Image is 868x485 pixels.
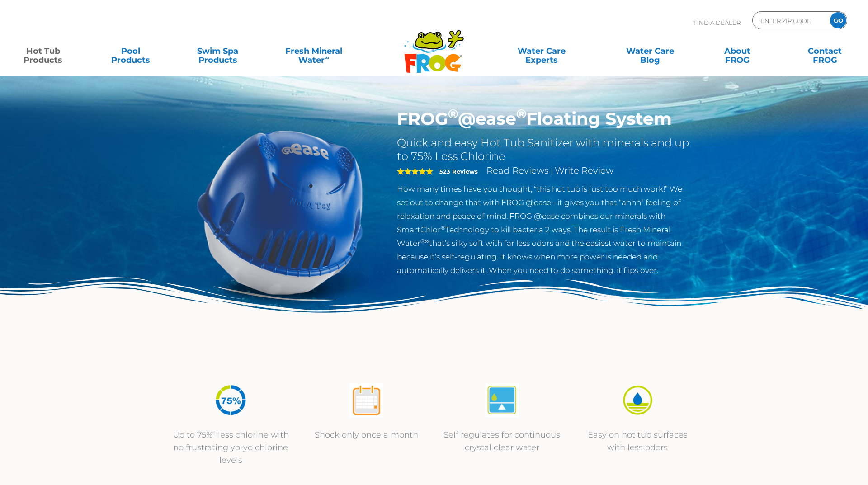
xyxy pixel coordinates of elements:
[448,106,458,122] sup: ®
[830,12,846,28] input: GO
[441,224,445,231] sup: ®
[579,428,696,454] p: Easy on hot tub surfaces with less odors
[349,383,383,417] img: atease-icon-shock-once
[621,383,655,417] img: icon-atease-easy-on
[486,42,596,60] a: Water CareExperts
[184,42,252,60] a: Swim SpaProducts
[176,108,383,315] img: hot-tub-product-atease-system.png
[516,106,526,122] sup: ®
[325,54,329,61] sup: ∞
[486,165,549,176] a: Read Reviews
[9,42,77,60] a: Hot TubProducts
[485,383,519,417] img: atease-icon-self-regulates
[703,42,771,60] a: AboutFROG
[443,428,561,454] p: Self regulates for continuous crystal clear water
[96,42,164,60] a: PoolProducts
[693,11,741,34] p: Find A Dealer
[397,108,692,129] h1: FROG @ease Floating System
[397,182,692,277] p: How many times have you thought, “this hot tub is just too much work!” We set out to change that ...
[791,42,859,60] a: ContactFROG
[399,18,469,73] img: Frog Products Logo
[172,428,289,466] p: Up to 75%* less chlorine with no frustrating yo-yo chlorine levels
[271,42,356,60] a: Fresh MineralWater∞
[616,42,684,60] a: Water CareBlog
[439,168,478,175] strong: 523 Reviews
[397,168,433,175] span: 5
[555,165,613,176] a: Write Review
[420,238,429,245] sup: ®∞
[397,136,692,163] h2: Quick and easy Hot Tub Sanitizer with minerals and up to 75% Less Chlorine
[551,167,553,175] span: |
[214,383,248,417] img: icon-atease-75percent-less
[307,428,425,441] p: Shock only once a month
